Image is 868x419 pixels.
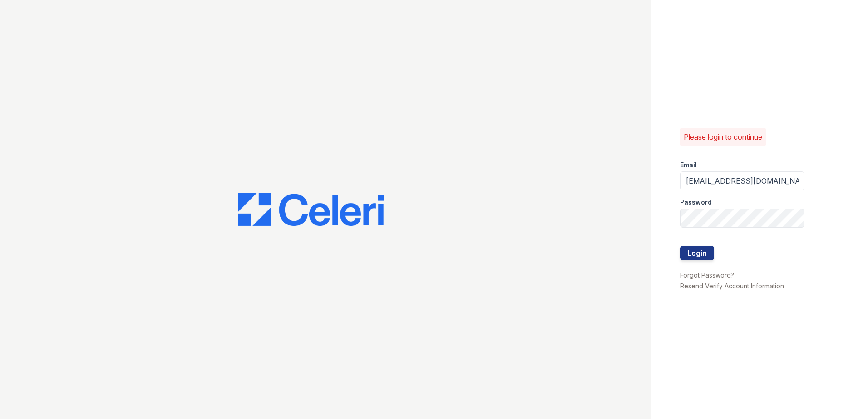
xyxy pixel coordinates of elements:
a: Forgot Password? [680,271,734,279]
p: Please login to continue [684,132,762,142]
img: CE_Logo_Blue-a8612792a0a2168367f1c8372b55b34899dd931a85d93a1a3d3e32e68fde9ad4.png [238,193,384,226]
button: Login [680,246,714,260]
a: Resend Verify Account Information [680,282,784,290]
label: Password [680,198,712,207]
label: Email [680,161,697,170]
